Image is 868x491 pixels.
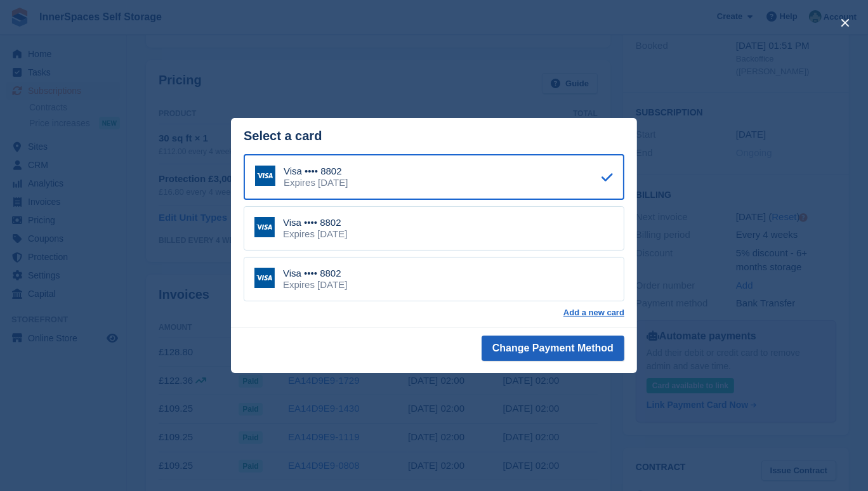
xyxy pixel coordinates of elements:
div: Expires [DATE] [283,228,347,240]
div: Select a card [244,129,624,143]
a: Add a new card [563,308,624,318]
div: Expires [DATE] [283,279,347,291]
img: Visa Logo [254,217,275,237]
img: Visa Logo [255,166,275,186]
img: Visa Logo [254,268,275,288]
div: Visa •••• 8802 [284,166,348,177]
button: close [835,13,855,33]
div: Visa •••• 8802 [283,268,347,279]
div: Expires [DATE] [284,177,348,188]
div: Visa •••• 8802 [283,217,347,228]
button: Change Payment Method [482,336,624,361]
